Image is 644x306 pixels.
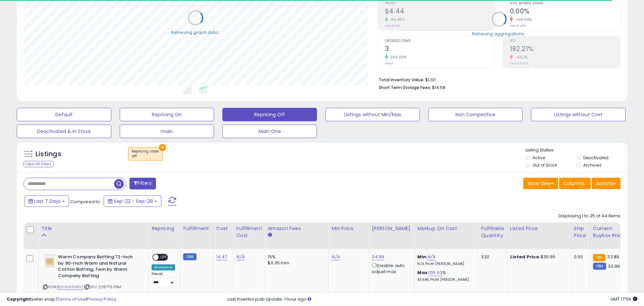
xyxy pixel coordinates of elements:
div: Repricing [152,225,177,232]
small: FBM [183,253,196,260]
span: Repricing state : [132,149,159,159]
div: Amazon AI [152,264,175,270]
button: Deactivated & In Stock [17,125,111,138]
div: [PERSON_NAME] [372,225,412,232]
b: Listed Price: [510,254,541,260]
button: Filters [129,178,156,189]
small: Amazon Fees. [268,232,272,238]
button: Actions [592,178,621,189]
div: 15% [268,254,323,260]
a: 14.47 [216,254,227,260]
span: Columns [563,180,585,187]
button: Sep-22 - Sep-28 [104,195,161,207]
div: Preset: [152,272,175,287]
div: $30.99 [510,254,566,260]
label: Deactivated [583,155,608,161]
button: Non Competitive [428,108,523,121]
div: Fulfillment [183,225,210,232]
div: Min Price [331,225,366,232]
div: Clear All Filters [23,161,53,167]
a: Terms of Use [57,296,86,302]
div: Current Buybox Price [593,225,628,239]
a: 105.53 [429,269,442,276]
label: Active [533,155,545,161]
div: Fulfillment Cost [236,225,262,239]
small: FBA [593,254,605,261]
h5: Listings [36,149,61,159]
button: Save View [523,178,558,189]
b: Warm Company Batting 72-Inch by 90-Inch Warm and Natural Cotton Batting, Twin by Warm Company Bat... [58,254,140,280]
p: 43.64% Profit [PERSON_NAME] [417,277,473,282]
span: Compared to: [70,199,101,205]
div: Last InventoryLab Update: 1 hour ago. [227,296,637,303]
a: N/A [236,254,244,260]
span: Sep-22 - Sep-28 [114,198,153,205]
span: OFF [159,255,169,260]
span: 33.89 [607,254,619,260]
button: Listings without Min/Max [325,108,420,121]
p: N/A Profit [PERSON_NAME] [417,262,473,266]
label: Archived [583,162,601,168]
button: × [159,144,166,151]
button: Last 7 Days [24,195,69,207]
th: The percentage added to the cost of goods (COGS) that forms the calculator for Min & Max prices. [415,222,478,249]
button: Listings without Cost [531,108,626,121]
div: seller snap | | [7,296,116,303]
div: Retrieving graph data.. [171,29,220,35]
span: 30.99 [608,263,620,269]
span: Last 7 Days [34,198,61,205]
div: Listed Price [510,225,568,232]
img: 41srmkkTzxL._SL40_.jpg [43,254,56,267]
div: Markup on Cost [417,225,475,232]
div: off [132,154,159,159]
b: Min: [417,254,427,260]
div: 0.00 [574,254,585,260]
div: Displaying 1 to 25 of 44 items [558,213,621,219]
div: Amazon Fees [268,225,326,232]
div: Ship Price [574,225,587,239]
a: B00NJ66XWQ [57,284,83,290]
button: Repricing On [120,108,214,121]
div: % [417,270,473,282]
div: Cost [216,225,231,232]
label: Out of Stock [533,162,557,168]
div: $0.30 min [268,260,323,266]
a: N/A [427,254,435,260]
span: 2025-10-6 17:59 GMT [610,296,637,302]
button: Columns [559,178,591,189]
div: Disable auto adjust max [372,262,409,275]
button: Default [17,108,111,121]
button: Repricing Off [222,108,317,121]
div: Retrieving aggregations.. [472,31,526,37]
strong: Copyright [7,296,31,302]
small: FBM [593,263,606,270]
button: Main One [222,125,317,138]
a: 34.99 [372,254,384,260]
button: main [120,125,214,138]
p: Listing States: [526,147,627,154]
b: Max: [417,269,429,276]
div: Fulfillable Quantity [481,225,504,239]
div: Title [41,225,146,232]
a: Privacy Policy [87,296,116,302]
span: | SKU: 228775 FBM [84,284,121,290]
a: N/A [331,254,339,260]
div: 320 [481,254,502,260]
